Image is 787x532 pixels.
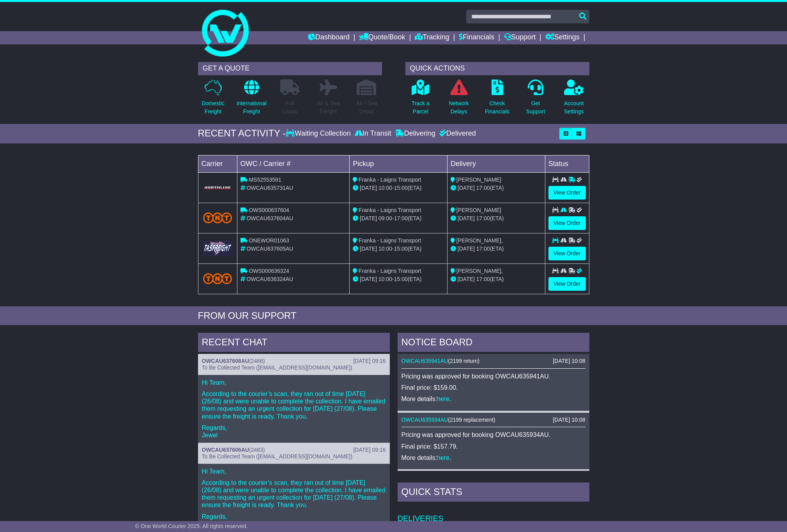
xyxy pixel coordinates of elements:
[203,212,232,223] img: TNT_Domestic.png
[548,216,586,230] a: View Order
[249,237,289,244] span: ONEWOR01063
[456,237,503,244] span: [PERSON_NAME],
[394,276,408,282] span: 15:00
[411,79,430,120] a: Track aParcel
[485,79,510,120] a: CheckFinancials
[359,237,421,244] span: Franka - Laigns Transport
[548,277,586,291] a: View Order
[394,215,408,221] span: 17:00
[485,99,509,116] p: Check Financials
[378,276,392,282] span: 10:00
[202,453,352,460] span: To Be Collected Team ([EMAIL_ADDRESS][DOMAIN_NAME])
[202,390,386,420] p: According to the courier’s scan, they ran out of time [DATE] (26/08) and were unable to complete ...
[251,358,263,364] span: 2486
[401,454,585,461] p: More details: .
[135,523,248,529] span: © One World Courier 2025. All rights reserved.
[198,128,286,139] div: RECENT ACTIVITY -
[447,155,545,172] td: Delivery
[353,358,386,364] div: [DATE] 09:16
[201,79,225,120] a: DomesticFreight
[202,99,224,116] p: Domestic Freight
[202,424,386,439] p: Regards, Jewel
[203,273,232,284] img: TNT_Domestic.png
[398,504,589,523] td: Deliveries
[249,177,281,183] span: MS52553591
[246,185,293,191] span: OWCAU635731AU
[398,333,589,354] div: NOTICE BOARD
[451,214,542,223] div: (ETA)
[360,215,377,221] span: [DATE]
[476,215,490,221] span: 17:00
[353,447,386,453] div: [DATE] 09:16
[401,417,448,423] a: OWCAU635934AU
[476,246,490,252] span: 17:00
[553,417,585,423] div: [DATE] 10:08
[405,62,589,75] div: QUICK ACTIONS
[564,79,584,120] a: AccountSettings
[545,31,580,44] a: Settings
[202,358,249,364] a: OWCAU637608AU
[526,99,545,116] p: Get Support
[360,276,377,282] span: [DATE]
[353,214,444,223] div: - (ETA)
[249,268,289,274] span: OWS000636324
[504,31,536,44] a: Support
[437,396,449,402] a: here
[401,358,585,364] div: ( )
[202,513,386,520] p: Regards,
[401,417,585,423] div: ( )
[198,310,589,322] div: FROM OUR SUPPORT
[378,246,392,252] span: 10:00
[450,358,478,364] span: 2199 return
[202,447,249,453] a: OWCAU637606AU
[394,185,408,191] span: 15:00
[286,129,352,138] div: Waiting Collection
[451,245,542,253] div: (ETA)
[378,185,392,191] span: 10:00
[198,62,382,75] div: GET A QUOTE
[359,31,405,44] a: Quote/Book
[458,185,475,191] span: [DATE]
[198,333,390,354] div: RECENT CHAT
[202,379,386,386] p: Hi Team,
[246,246,293,252] span: OWCAU637605AU
[459,31,494,44] a: Financials
[353,275,444,283] div: - (ETA)
[359,207,421,213] span: Franka - Laigns Transport
[317,99,340,116] p: Air & Sea Freight
[525,79,545,120] a: GetSupport
[412,99,430,116] p: Track a Parcel
[450,417,493,423] span: 2199 replacement
[203,186,232,190] img: GetCarrierServiceLogo
[360,246,377,252] span: [DATE]
[401,395,585,403] p: More details: .
[451,275,542,283] div: (ETA)
[458,215,475,221] span: [DATE]
[236,79,267,120] a: InternationalFreight
[458,246,475,252] span: [DATE]
[553,358,585,364] div: [DATE] 10:08
[202,447,386,453] div: ( )
[449,99,469,116] p: Network Delays
[308,31,350,44] a: Dashboard
[378,215,392,221] span: 09:00
[437,454,449,461] a: here
[203,240,232,256] img: GetCarrierServiceLogo
[451,184,542,192] div: (ETA)
[401,373,585,380] p: Pricing was approved for booking OWCAU635941AU.
[202,364,352,371] span: To Be Collected Team ([EMAIL_ADDRESS][DOMAIN_NAME])
[548,247,586,260] a: View Order
[456,268,503,274] span: [PERSON_NAME],
[359,268,421,274] span: Franka - Laigns Transport
[353,184,444,192] div: - (ETA)
[401,384,585,391] p: Final price: $159.00.
[237,99,267,116] p: International Freight
[415,31,449,44] a: Tracking
[458,276,475,282] span: [DATE]
[202,358,386,364] div: ( )
[401,431,585,438] p: Pricing was approved for booking OWCAU635934AU.
[198,155,237,172] td: Carrier
[394,246,408,252] span: 15:00
[548,186,586,200] a: View Order
[353,129,393,138] div: In Transit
